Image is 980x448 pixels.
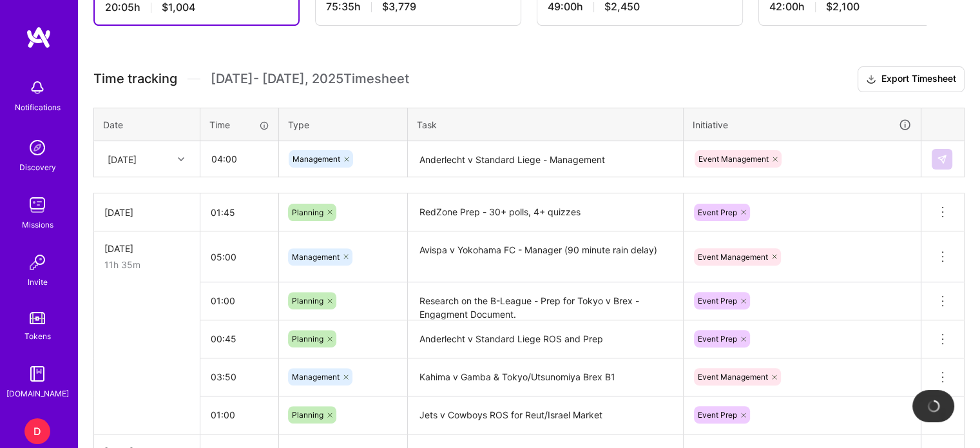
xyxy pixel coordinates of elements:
[858,66,965,92] button: Export Timesheet
[292,296,323,306] span: Planning
[200,360,278,394] input: HH:MM
[200,240,278,274] input: HH:MM
[178,156,184,162] i: icon Chevron
[409,322,682,357] textarea: Anderlecht v Standard Liege ROS and Prep
[21,418,53,444] a: D
[279,108,408,141] th: Type
[292,208,323,217] span: Planning
[408,108,684,141] th: Task
[292,410,323,420] span: Planning
[24,249,50,275] img: Invite
[409,360,682,395] textarea: Kahima v Gamba & Tokyo/Utsunomiya Brex B1
[15,101,61,114] div: Notifications
[409,195,682,230] textarea: RedZone Prep - 30+ polls, 4+ quizzes
[201,142,278,176] input: HH:MM
[200,195,278,229] input: HH:MM
[24,329,51,343] div: Tokens
[698,372,768,382] span: Event Management
[94,108,200,141] th: Date
[105,1,288,14] div: 20:05 h
[698,296,737,306] span: Event Prep
[292,372,340,382] span: Management
[24,75,50,101] img: bell
[293,154,340,164] span: Management
[200,398,278,432] input: HH:MM
[162,1,195,14] span: $1,004
[24,135,50,161] img: discovery
[409,233,682,281] textarea: Avispa v Yokohama FC - Manager (90 minute rain delay)
[93,71,177,87] span: Time tracking
[698,208,737,217] span: Event Prep
[693,117,912,132] div: Initiative
[698,410,737,420] span: Event Prep
[932,149,954,170] div: null
[24,192,50,218] img: teamwork
[19,161,56,174] div: Discovery
[104,258,189,271] div: 11h 35m
[698,334,737,344] span: Event Prep
[409,284,682,319] textarea: Research on the B-League - Prep for Tokyo v Brex - Engagment Document.
[22,218,53,231] div: Missions
[24,361,50,387] img: guide book
[698,154,769,164] span: Event Management
[698,252,768,262] span: Event Management
[104,206,189,219] div: [DATE]
[24,418,50,444] div: D
[409,142,682,177] textarea: Anderlecht v Standard Liege - Management
[30,312,45,324] img: tokens
[292,334,323,344] span: Planning
[937,154,947,164] img: Submit
[200,322,278,356] input: HH:MM
[211,71,409,87] span: [DATE] - [DATE] , 2025 Timesheet
[28,275,48,289] div: Invite
[6,387,69,400] div: [DOMAIN_NAME]
[292,252,340,262] span: Management
[104,242,189,255] div: [DATE]
[200,284,278,318] input: HH:MM
[925,397,942,414] img: loading
[26,26,52,49] img: logo
[209,118,269,131] div: Time
[108,152,137,166] div: [DATE]
[409,398,682,433] textarea: Jets v Cowboys ROS for Reut/Israel Market
[866,73,876,86] i: icon Download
